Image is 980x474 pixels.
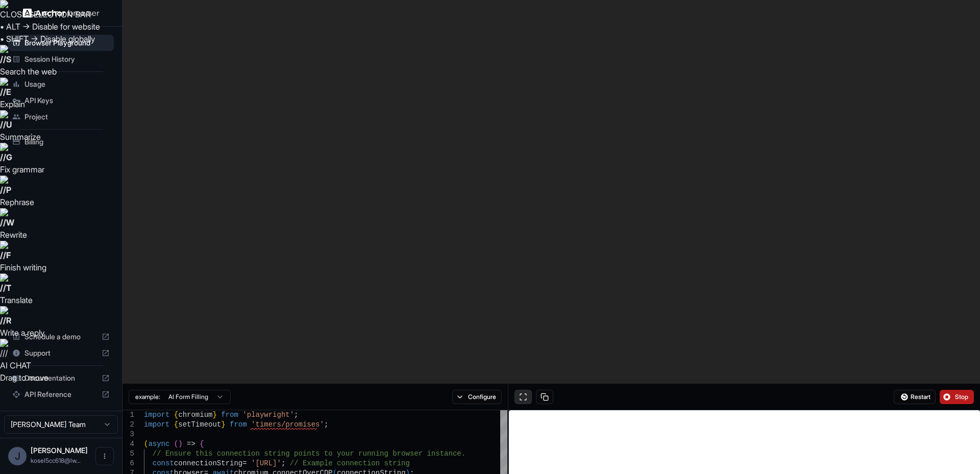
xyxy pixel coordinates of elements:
span: nning browser instance. [367,450,465,458]
span: import [144,411,169,419]
span: example: [135,393,160,401]
span: { [174,420,178,429]
span: async [148,440,169,448]
span: ; [324,420,328,429]
button: Open menu [95,447,114,465]
span: from [230,420,247,429]
div: 2 [122,420,134,430]
div: 5 [122,449,134,459]
span: } [221,420,225,429]
span: = [242,459,247,467]
span: ; [281,459,285,467]
span: ( [174,440,178,448]
span: ; [294,411,298,419]
span: from [221,411,238,419]
span: // Ensure this connection string points to your ru [153,450,367,458]
span: import [144,420,169,429]
span: 'playwright' [242,411,294,419]
div: 6 [122,459,134,468]
div: 1 [122,410,134,420]
span: => [187,440,195,448]
span: // Example connection string [290,459,410,467]
span: { [174,411,178,419]
span: const [153,459,174,467]
span: chromium [178,411,212,419]
span: 'timers/promises' [251,420,324,429]
button: Open in full screen [514,390,532,404]
span: connectionString [174,459,242,467]
span: ( [144,440,148,448]
div: 4 [122,439,134,449]
div: J [8,447,27,465]
button: Configure [452,390,502,404]
span: Restart [911,393,930,401]
span: Stop [955,393,969,401]
span: { [200,440,204,448]
span: ) [178,440,182,448]
button: Stop [940,390,974,404]
div: API Reference [8,386,114,403]
span: API Reference [24,389,97,400]
span: } [212,411,216,419]
span: '[URL]' [251,459,281,467]
span: John U. [31,446,88,455]
button: Restart [894,390,936,404]
span: kosel5cc618@lwl.underseagolf.com [31,457,81,464]
span: setTimeout [178,420,221,429]
div: 3 [122,430,134,439]
button: Copy session ID [536,390,553,404]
